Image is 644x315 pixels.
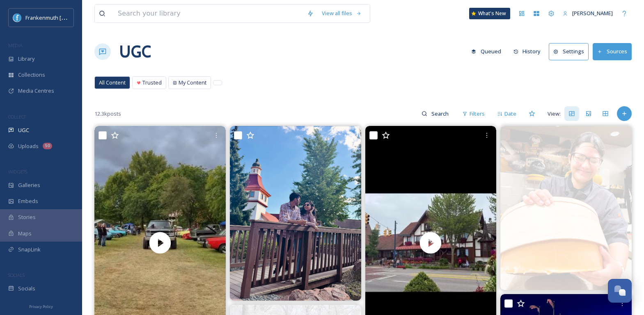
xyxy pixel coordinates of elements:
[114,5,303,23] input: Search your library
[469,8,510,19] a: What's New
[18,71,45,79] span: Collections
[18,213,36,221] span: Stories
[504,110,516,118] span: Date
[230,126,361,301] img: Strolling through Michigan’s Little Bavaria with my favorite person 🥨🌲❤️ . . . #uv #germanvibes #...
[549,43,593,60] a: Settings
[467,43,505,59] button: Queued
[18,181,40,189] span: Galleries
[572,9,613,17] span: [PERSON_NAME]
[25,14,87,21] span: Frankenmuth [US_STATE]
[18,197,38,205] span: Embeds
[179,79,206,87] span: My Content
[500,126,632,290] img: Say hello to our favorite giant – the Pinconning Cheese, an aged yellow Colby-style! Our team jus...
[559,5,617,21] a: [PERSON_NAME]
[467,43,509,59] a: Queued
[119,39,151,64] a: UGC
[8,42,23,48] span: MEDIA
[18,230,32,237] span: Maps
[18,246,41,253] span: SnapLink
[18,55,34,63] span: Library
[13,14,21,22] img: Social%20Media%20PFP%202025.jpg
[142,79,162,87] span: Trusted
[8,169,27,175] span: WIDGETS
[608,279,632,303] button: Open Chat
[8,272,25,278] span: SOCIALS
[18,142,39,150] span: Uploads
[18,126,29,134] span: UGC
[18,285,35,292] span: Socials
[318,5,366,21] a: View all files
[18,87,54,95] span: Media Centres
[8,114,26,120] span: COLLECT
[99,79,126,87] span: All Content
[509,43,545,59] button: History
[593,43,632,60] button: Sources
[427,105,454,122] input: Search
[548,110,561,118] span: View:
[509,43,549,59] a: History
[549,43,589,60] button: Settings
[29,301,53,311] a: Privacy Policy
[43,143,52,149] div: 50
[470,110,485,118] span: Filters
[29,304,53,309] span: Privacy Policy
[94,110,121,118] span: 12.3k posts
